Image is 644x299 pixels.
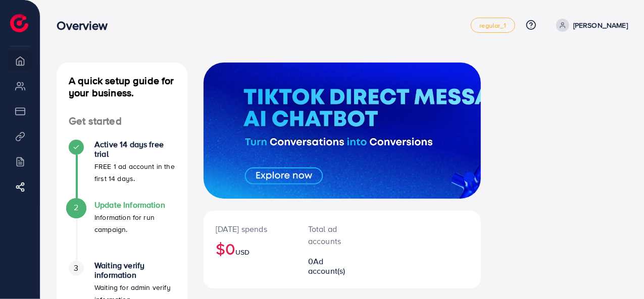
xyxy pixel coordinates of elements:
li: Update Information [57,200,187,261]
h4: Get started [57,115,187,128]
img: logo [10,14,28,32]
p: [DATE] spends [216,223,284,235]
li: Active 14 days free trial [57,140,187,200]
h2: 0 [308,257,353,276]
span: USD [235,247,250,257]
span: Ad account(s) [308,256,345,276]
h4: Update Information [94,200,175,210]
h3: Overview [57,18,116,33]
span: regular_1 [479,22,506,29]
h4: Waiting verify information [94,261,175,280]
a: regular_1 [471,18,515,33]
h4: A quick setup guide for your business. [57,75,187,99]
p: [PERSON_NAME] [573,19,628,31]
span: 2 [74,202,78,213]
p: Total ad accounts [308,223,353,247]
h4: Active 14 days free trial [94,140,175,159]
p: Information for run campaign. [94,211,175,235]
a: [PERSON_NAME] [552,19,628,32]
span: 3 [74,262,78,274]
h2: $0 [216,239,284,258]
p: FREE 1 ad account in the first 14 days. [94,160,175,185]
